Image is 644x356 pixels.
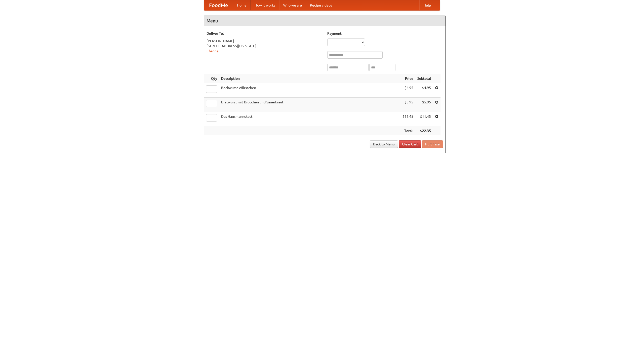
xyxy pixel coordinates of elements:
[415,74,433,83] th: Subtotal
[415,112,433,126] td: $11.45
[219,83,400,98] td: Bockwurst Würstchen
[419,0,435,10] a: Help
[400,112,415,126] td: $11.45
[219,74,400,83] th: Description
[400,98,415,112] td: $5.95
[306,0,336,10] a: Recipe videos
[400,74,415,83] th: Price
[219,112,400,126] td: Das Hausmannskost
[400,126,415,136] th: Total:
[400,83,415,98] td: $4.95
[251,0,279,10] a: How it works
[415,126,433,136] th: $22.35
[204,74,219,83] th: Qty
[422,140,443,148] button: Purchase
[207,38,322,44] div: [PERSON_NAME]
[279,0,306,10] a: Who we are
[327,31,443,36] h5: Payment:
[399,140,421,148] a: Clear Cart
[207,49,219,53] a: Change
[415,83,433,98] td: $4.95
[370,140,398,148] a: Back to Menu
[204,16,446,26] h4: Menu
[204,0,233,10] a: FoodMe
[233,0,251,10] a: Home
[219,98,400,112] td: Bratwurst mit Brötchen und Sauerkraut
[207,44,322,49] div: [STREET_ADDRESS][US_STATE]
[415,98,433,112] td: $5.95
[207,31,322,36] h5: Deliver To:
